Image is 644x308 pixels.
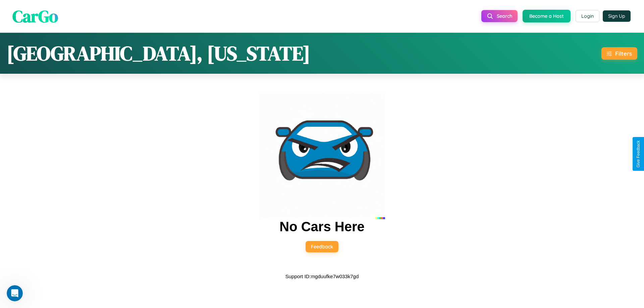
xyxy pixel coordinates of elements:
img: car [259,93,385,219]
p: Support ID: mgduufke7w033k7gd [285,272,359,281]
span: CarGo [12,4,58,27]
h2: No Cars Here [279,219,364,234]
button: Search [481,10,518,22]
h1: [GEOGRAPHIC_DATA], [US_STATE] [7,40,310,67]
div: Give Feedback [636,140,641,168]
div: Filters [615,50,632,57]
button: Login [576,10,599,22]
button: Feedback [306,241,338,252]
button: Become a Host [523,10,571,22]
iframe: Intercom live chat [7,285,23,301]
button: Sign Up [603,10,631,22]
button: Filters [601,47,637,60]
span: Search [497,13,512,19]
